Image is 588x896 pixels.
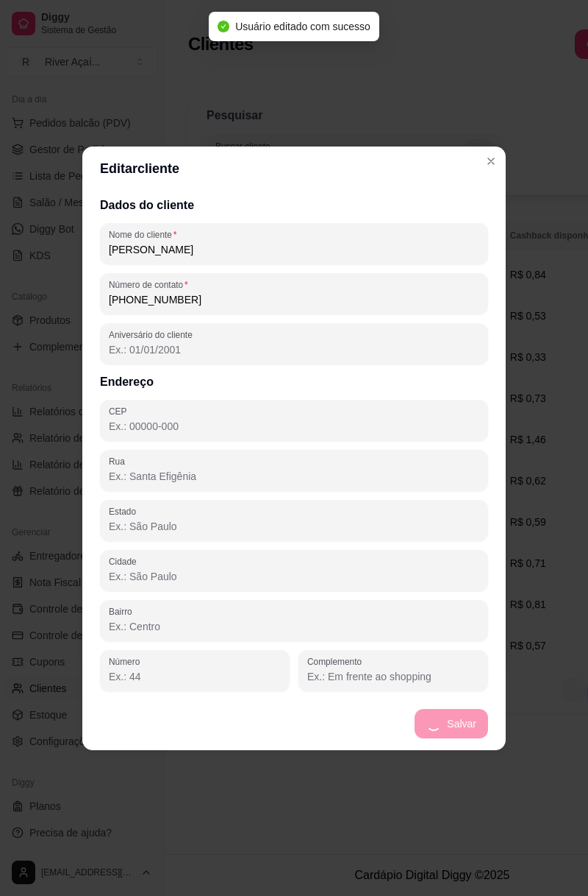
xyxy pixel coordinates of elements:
[109,328,198,341] label: Aniversário do cliente
[109,605,137,618] label: Bairro
[82,147,506,191] header: Editar cliente
[109,419,479,434] input: CEP
[109,669,281,684] input: Número
[109,455,130,468] label: Rua
[109,405,132,417] label: CEP
[109,555,142,568] label: Cidade
[100,197,488,214] h2: Dados do cliente
[109,569,479,584] input: Cidade
[100,373,488,391] h2: Endereço
[307,669,479,684] input: Complemento
[218,21,229,32] span: check-circle
[109,242,479,257] input: Nome do cliente
[109,519,479,534] input: Estado
[109,505,141,518] label: Estado
[109,342,479,357] input: Aniversário do cliente
[109,469,479,484] input: Rua
[307,655,367,668] label: Complemento
[109,278,193,291] label: Número de contato
[109,228,182,241] label: Nome do cliente
[109,655,145,668] label: Número
[109,619,479,634] input: Bairro
[235,21,370,32] span: Usuário editado com sucesso
[479,149,503,173] button: Close
[109,292,479,307] input: Número de contato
